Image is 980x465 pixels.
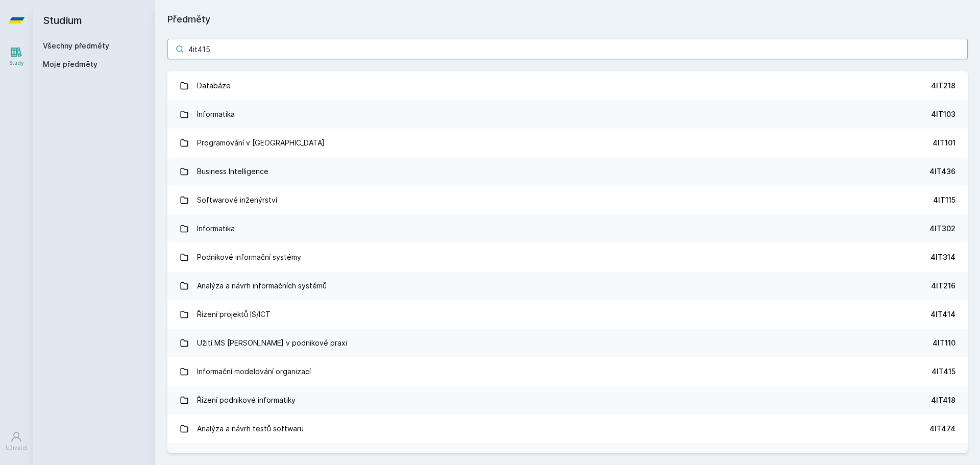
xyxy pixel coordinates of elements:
[197,333,347,353] div: Užití MS [PERSON_NAME] v podnikové praxi
[167,12,968,27] h1: Předměty
[167,39,968,59] input: Název nebo ident předmětu…
[6,444,27,452] div: Uživatel
[167,272,968,300] a: Analýza a návrh informačních systémů 4IT216
[933,338,955,348] div: 4IT110
[931,395,955,405] div: 4IT418
[167,357,968,386] a: Informační modelování organizací 4IT415
[167,214,968,243] a: Informatika 4IT302
[167,243,968,272] a: Podnikové informační systémy 4IT314
[933,195,955,205] div: 4IT115
[930,252,955,262] div: 4IT314
[9,59,24,67] div: Study
[2,426,31,457] a: Uživatel
[167,386,968,414] a: Řízení podnikové informatiky 4IT418
[197,247,301,267] div: Podnikové informační systémy
[167,129,968,157] a: Programování v [GEOGRAPHIC_DATA] 4IT101
[197,218,235,239] div: Informatika
[931,109,955,119] div: 4IT103
[197,419,304,439] div: Analýza a návrh testů softwaru
[929,424,955,434] div: 4IT474
[167,71,968,100] a: Databáze 4IT218
[197,276,327,296] div: Analýza a návrh informačních systémů
[931,281,955,291] div: 4IT216
[197,76,231,96] div: Databáze
[197,104,235,125] div: Informatika
[929,224,955,234] div: 4IT302
[43,41,109,50] a: Všechny předměty
[167,414,968,443] a: Analýza a návrh testů softwaru 4IT474
[167,300,968,329] a: Řízení projektů IS/ICT 4IT414
[931,81,955,91] div: 4IT218
[197,390,296,410] div: Řízení podnikové informatiky
[43,59,97,69] span: Moje předměty
[197,133,325,153] div: Programování v [GEOGRAPHIC_DATA]
[197,190,277,210] div: Softwarové inženýrství
[2,41,31,72] a: Study
[167,100,968,129] a: Informatika 4IT103
[932,366,955,377] div: 4IT415
[933,138,955,148] div: 4IT101
[929,452,955,462] div: 4IT446
[929,166,955,177] div: 4IT436
[167,157,968,186] a: Business Intelligence 4IT436
[930,309,955,320] div: 4IT414
[197,304,271,325] div: Řízení projektů IS/ICT
[167,329,968,357] a: Užití MS [PERSON_NAME] v podnikové praxi 4IT110
[167,186,968,214] a: Softwarové inženýrství 4IT115
[197,361,311,382] div: Informační modelování organizací
[197,161,268,182] div: Business Intelligence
